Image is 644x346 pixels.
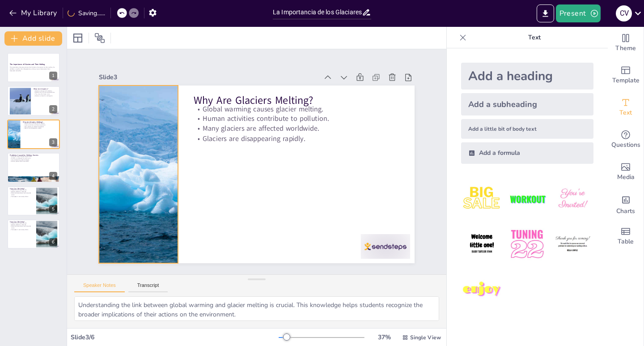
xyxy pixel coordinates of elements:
[616,5,632,21] div: C V
[10,154,57,157] p: Problems Caused by Melting Glaciers
[10,196,34,197] p: Participate in community efforts.
[7,86,60,115] div: 2
[49,172,57,180] div: 4
[23,121,57,124] p: Why Are Glaciers Melting?
[7,53,60,82] div: 1
[10,156,57,158] p: Rising sea levels threaten coastal cities.
[49,105,57,113] div: 2
[4,31,62,46] button: Add slide
[7,186,60,216] div: 5
[410,334,441,341] span: Single View
[10,158,57,159] p: Wildlife is endangered by melting ice.
[619,108,632,118] span: Text
[608,124,644,156] div: Get real-time input from your audience
[250,82,379,254] p: Human activities contribute to pollution.
[234,94,363,266] p: Glaciers are disappearing rapidly.
[552,223,593,265] img: 6.jpeg
[7,153,60,182] div: 4
[10,226,34,229] p: Raise awareness about environmental issues.
[10,187,34,190] p: How Can We Help?
[556,4,601,22] button: Present
[10,224,34,226] p: Reduce pollution in daily life.
[23,123,57,124] p: Global warming causes glacier melting.
[7,219,60,249] div: 6
[373,333,395,342] div: 37 %
[608,156,644,188] div: Add images, graphics, shapes or video
[7,120,60,149] div: 3
[74,296,439,321] textarea: Understanding the link between global warming and glacier melting is crucial. This knowledge help...
[612,76,640,85] span: Template
[71,31,85,45] div: Layout
[23,124,57,126] p: Human activities contribute to pollution.
[273,6,362,19] input: Insert title
[608,220,644,252] div: Add a table
[10,64,45,66] strong: The Importance of Glaciers and Their Melting
[461,223,503,265] img: 4.jpeg
[506,178,548,220] img: 2.jpeg
[10,192,34,195] p: Raise awareness about environmental issues.
[618,237,634,247] span: Table
[461,142,593,164] div: Add a formula
[10,191,34,192] p: Reduce pollution in daily life.
[71,333,279,342] div: Slide 3 / 6
[10,221,34,223] p: How Can We Help?
[10,229,34,231] p: Participate in community efforts.
[128,282,168,292] button: Transcript
[470,27,599,48] p: Text
[10,67,57,70] p: This presentation discusses glaciers, their formation, the reasons for their melting, the problem...
[10,70,57,72] p: Generated with [URL]
[34,91,57,93] p: Glaciers form from accumulated snow.
[537,4,554,22] button: Export to PowerPoint
[616,206,635,216] span: Charts
[34,87,57,90] p: What Are Glaciers?
[263,70,396,245] p: Why Are Glaciers Melting?
[10,189,34,191] p: Support clean energy sources.
[10,159,57,161] p: Communities face water shortages.
[617,172,635,182] span: Media
[23,128,57,129] p: Glaciers are disappearing rapidly.
[461,93,593,115] div: Add a subheading
[552,178,593,220] img: 3.jpeg
[461,269,503,311] img: 7.jpeg
[49,72,57,80] div: 1
[34,95,57,97] p: Glaciers are found in cold regions.
[611,140,640,150] span: Questions
[608,188,644,220] div: Add charts and graphs
[608,91,644,124] div: Add text boxes
[68,9,105,17] div: Saving......
[49,138,57,146] div: 3
[608,27,644,59] div: Change the overall theme
[7,6,61,20] button: My Library
[34,90,57,92] p: Glaciers are large ice formations.
[506,223,548,265] img: 5.jpeg
[616,4,632,22] button: C V
[23,126,57,128] p: Many glaciers are affected worldwide.
[10,161,57,162] p: Melting glaciers affect ecosystems.
[615,43,636,53] span: Theme
[242,88,371,260] p: Many glaciers are affected worldwide.
[94,33,105,43] span: Position
[49,238,57,246] div: 6
[258,77,387,248] p: Global warming causes glacier melting.
[10,222,34,224] p: Support clean energy sources.
[461,119,593,139] div: Add a little bit of body text
[74,282,125,292] button: Speaker Notes
[461,63,593,90] div: Add a heading
[34,93,57,95] p: They move like frozen rivers.
[608,59,644,91] div: Add ready made slides
[461,178,503,220] img: 1.jpeg
[49,205,57,213] div: 5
